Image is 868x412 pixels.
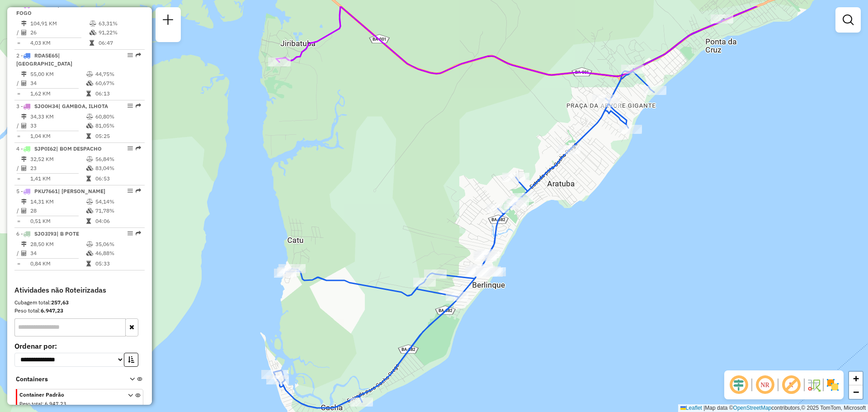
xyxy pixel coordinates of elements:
td: 4,03 KM [30,38,89,47]
em: Rota exportada [136,188,141,194]
td: / [16,206,21,215]
td: / [16,28,21,37]
span: 4 - [16,145,102,152]
span: | BOM DESPACHO [56,145,102,152]
div: Map data © contributors,© 2025 TomTom, Microsoft [678,404,868,412]
span: | B POTE [57,230,79,237]
i: Total de Atividades [21,81,27,86]
i: Tempo total em rota [86,133,91,139]
span: − [853,386,859,398]
td: 0,51 KM [30,217,86,226]
span: Ocultar deslocamento [728,374,750,396]
td: 44,75% [95,70,141,79]
a: Nova sessão e pesquisa [159,11,177,31]
em: Rota exportada [136,103,141,109]
span: 3 - [16,103,108,109]
td: 06:13 [95,89,141,98]
i: % de utilização da cubagem [86,81,93,86]
td: 46,88% [95,249,141,258]
td: = [16,132,21,141]
td: 28,50 KM [30,240,86,249]
td: 06:47 [98,38,141,47]
td: 35,06% [95,240,141,249]
td: 28 [30,206,86,215]
strong: 257,63 [51,299,69,306]
span: 6 - [16,230,79,237]
div: Peso total: [14,307,145,315]
i: % de utilização do peso [86,114,93,119]
i: % de utilização do peso [86,71,93,77]
a: OpenStreetMap [733,405,772,411]
i: Tempo total em rota [86,176,91,181]
i: % de utilização da cubagem [90,30,96,35]
td: 34,33 KM [30,112,86,121]
span: 5 - [16,188,105,194]
td: 56,84% [95,155,141,164]
td: 71,78% [95,206,141,215]
td: 91,22% [98,28,141,37]
td: 34 [30,249,86,258]
a: Zoom out [849,385,863,399]
span: + [853,373,859,384]
i: Tempo total em rota [86,261,91,266]
i: % de utilização do peso [86,199,93,204]
span: : [42,401,43,407]
span: | GAMBOA, ILHOTA [58,103,108,109]
i: Distância Total [21,156,27,162]
td: 60,67% [95,79,141,88]
i: Distância Total [21,114,27,119]
td: 1,04 KM [30,132,86,141]
td: / [16,164,21,173]
td: / [16,79,21,88]
span: 6.947,23 [45,401,66,407]
button: Ordem crescente [124,353,138,367]
i: Distância Total [21,242,27,247]
em: Rota exportada [136,146,141,151]
td: = [16,89,21,98]
strong: 6.947,23 [41,307,63,314]
span: RDA5E65 [34,52,58,59]
td: 05:33 [95,259,141,268]
a: Exibir filtros [839,11,857,29]
td: 60,80% [95,112,141,121]
em: Opções [127,188,133,194]
td: = [16,259,21,268]
td: 0,84 KM [30,259,86,268]
label: Ordenar por: [14,341,145,351]
span: Ocultar NR [754,374,776,396]
img: Fluxo de ruas [807,378,821,392]
span: Exibir rótulo [780,374,802,396]
i: Tempo total em rota [86,91,91,96]
em: Opções [127,146,133,151]
a: Zoom in [849,372,863,385]
td: 33 [30,121,86,130]
span: PKU7661 [34,188,58,194]
span: 2 - [16,52,72,67]
i: Distância Total [21,21,27,26]
td: 32,52 KM [30,155,86,164]
span: | [PERSON_NAME] [58,188,105,194]
i: Total de Atividades [21,208,27,213]
i: Total de Atividades [21,251,27,256]
td: 83,04% [95,164,141,173]
i: Total de Atividades [21,166,27,171]
em: Rota exportada [136,52,141,58]
i: Tempo total em rota [86,218,91,224]
td: 54,14% [95,197,141,206]
i: Tempo total em rota [90,40,94,46]
td: 104,91 KM [30,19,89,28]
i: % de utilização da cubagem [86,166,93,171]
td: 26 [30,28,89,37]
span: SJP0I62 [34,145,56,152]
span: SJO0H34 [34,103,58,109]
img: Exibir/Ocultar setores [826,378,840,392]
i: Total de Atividades [21,30,27,35]
td: / [16,249,21,258]
em: Rota exportada [136,231,141,236]
span: Peso total [19,401,42,407]
td: 05:25 [95,132,141,141]
td: = [16,217,21,226]
i: Distância Total [21,199,27,204]
i: % de utilização do peso [86,156,93,162]
span: Containers [16,374,118,384]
